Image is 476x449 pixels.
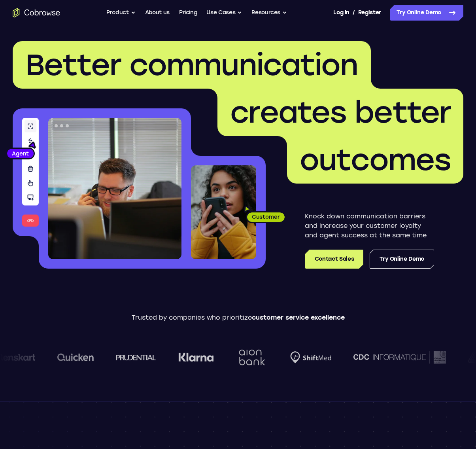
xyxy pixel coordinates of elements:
[191,165,256,259] img: A customer holding their phone
[353,8,355,17] span: /
[179,5,197,21] a: Pricing
[111,354,151,360] img: prudential
[252,314,345,321] span: customer service excellence
[305,250,363,269] a: Contact Sales
[300,142,451,178] span: outcomes
[285,351,326,364] img: Shiftmed
[305,212,434,240] p: Knock down communication barriers and increase your customer loyalty and agent success at the sam...
[230,95,451,130] span: creates better
[48,118,181,259] img: A customer support agent talking on the phone
[206,5,242,21] button: Use Cases
[390,5,463,21] a: Try Online Demo
[251,5,287,21] button: Resources
[348,351,440,363] img: CDC Informatique
[358,5,381,21] a: Register
[25,47,358,83] span: Better communication
[145,5,170,21] a: About us
[13,8,60,17] a: Go to the home page
[173,352,208,362] img: Klarna
[370,250,434,269] a: Try Online Demo
[230,341,263,373] img: Aion Bank
[106,5,136,21] button: Product
[333,5,349,21] a: Log In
